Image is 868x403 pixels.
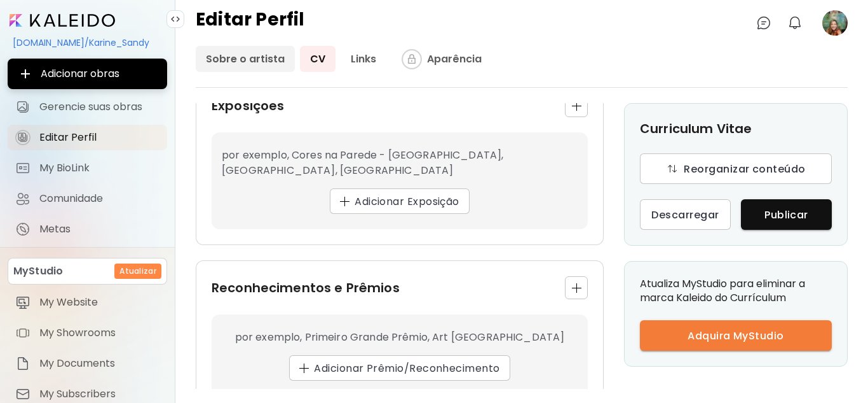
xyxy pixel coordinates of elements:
[8,94,167,120] a: Gerencie suas obras iconGerencie suas obras
[756,15,771,31] img: chatIcon
[784,12,806,34] button: bellIcon
[650,208,721,222] span: Descarregar
[8,290,167,315] a: itemMy Website
[39,101,159,113] span: Gerencie suas obras
[39,192,159,205] span: Comunidade
[299,362,499,375] span: Adicionar Prêmio/Reconhecimento
[119,265,156,277] h6: Atualizar
[170,14,180,24] img: collapse
[39,223,159,236] span: Metas
[39,327,159,339] span: My Showrooms
[212,96,284,115] h4: Exposições
[751,208,822,222] span: Publicar
[330,188,470,214] button: addNewAdicionar Exposição
[640,119,752,138] h4: Curriculum Vitae
[196,10,305,36] h4: Editar Perfil
[787,15,803,31] img: bellIcon
[666,162,679,175] img: Reorganizar conteúdo
[650,162,822,176] span: Reorganizar conteúdo
[8,59,167,89] button: Adicionar obras
[640,320,832,351] button: Adquira MyStudio
[39,357,159,370] span: My Documents
[8,216,167,242] a: completeMetas iconMetas
[640,153,832,184] button: Reorganizar conteúdoReorganizar conteúdo
[341,46,386,72] a: Links
[8,125,167,150] a: iconcompleteEditar Perfil
[650,329,822,343] span: Adquira MyStudio
[289,355,510,381] button: addNewAdicionar Prêmio/Reconhecimento
[300,46,336,72] a: CV
[340,195,459,208] span: Adicionar Exposição
[15,325,31,341] img: item
[640,277,832,305] h5: Atualiza MyStudio para eliminar a marca Kaleido do Currículum
[212,278,400,297] h4: Reconhecimentos e Prêmios
[39,296,159,309] span: My Website
[222,148,578,178] p: por exemplo, Cores na Parede - [GEOGRAPHIC_DATA], [GEOGRAPHIC_DATA], [GEOGRAPHIC_DATA]
[196,46,295,72] a: Sobre o artista
[15,160,31,176] img: My BioLink icon
[741,199,832,230] button: Publicar
[299,364,309,373] img: addNew
[15,191,31,206] img: Comunidade icon
[15,295,31,310] img: item
[235,330,565,345] p: por exemplo, Primeiro Grande Prêmio, Art [GEOGRAPHIC_DATA]
[572,283,581,293] img: addNew
[8,32,167,53] div: [DOMAIN_NAME]/Karine_Sandy
[8,320,167,346] a: itemMy Showrooms
[8,155,167,181] a: completeMy BioLink iconMy BioLink
[39,131,159,144] span: Editar Perfil
[340,197,349,206] img: addNew
[18,66,157,81] span: Adicionar obras
[39,388,159,400] span: My Subscribers
[391,46,492,72] a: iconcompleteAparência
[15,99,31,115] img: Gerencie suas obras icon
[15,386,31,402] img: item
[13,264,63,279] p: MyStudio
[39,162,159,174] span: My BioLink
[15,222,31,237] img: Metas icon
[8,351,167,376] a: itemMy Documents
[8,186,167,211] a: Comunidade iconComunidade
[15,356,31,371] img: item
[565,276,588,299] button: addNew
[565,94,588,117] button: addNew
[572,101,581,111] img: addNew
[640,199,731,230] button: Descarregar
